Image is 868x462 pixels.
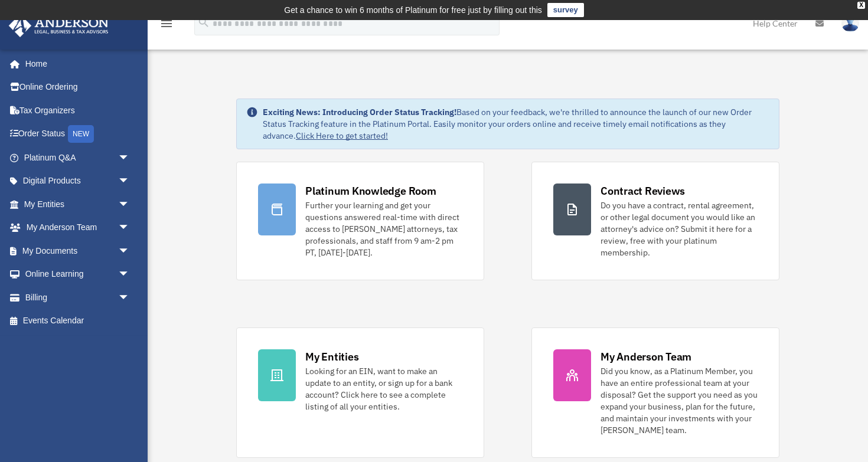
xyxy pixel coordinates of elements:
a: Click Here to get started! [296,130,388,141]
span: arrow_drop_down [118,216,142,240]
a: My Anderson Teamarrow_drop_down [8,216,148,240]
span: arrow_drop_down [118,263,142,287]
div: Looking for an EIN, want to make an update to an entity, or sign up for a bank account? Click her... [305,365,462,412]
a: Home [8,52,142,76]
a: My Entities Looking for an EIN, want to make an update to an entity, or sign up for a bank accoun... [236,327,484,458]
span: arrow_drop_down [118,169,142,194]
a: Order StatusNEW [8,122,148,146]
div: My Entities [305,349,358,364]
div: Get a chance to win 6 months of Platinum for free just by filling out this [284,3,542,17]
a: Tax Organizers [8,99,148,122]
span: arrow_drop_down [118,192,142,217]
div: close [857,2,865,9]
div: Did you know, as a Platinum Member, you have an entire professional team at your disposal? Get th... [601,365,758,436]
a: Events Calendar [8,309,148,333]
div: Further your learning and get your questions answered real-time with direct access to [PERSON_NAM... [305,199,462,258]
a: Online Ordering [8,76,148,99]
div: Platinum Knowledge Room [305,184,436,198]
i: menu [159,17,174,31]
a: My Anderson Team Did you know, as a Platinum Member, you have an entire professional team at your... [531,327,779,458]
div: NEW [68,125,94,143]
a: Platinum Q&Aarrow_drop_down [8,146,148,169]
a: My Entitiesarrow_drop_down [8,192,148,216]
img: Anderson Advisors Platinum Portal [5,14,112,37]
div: My Anderson Team [601,349,691,364]
a: Billingarrow_drop_down [8,286,148,309]
a: Online Learningarrow_drop_down [8,263,148,286]
div: Based on your feedback, we're thrilled to announce the launch of our new Order Status Tracking fe... [263,106,769,142]
span: arrow_drop_down [118,146,142,170]
a: Digital Productsarrow_drop_down [8,169,148,193]
i: search [197,16,210,29]
a: survey [547,3,584,17]
img: User Pic [841,15,859,32]
div: Contract Reviews [601,184,685,198]
a: My Documentsarrow_drop_down [8,239,148,263]
div: Do you have a contract, rental agreement, or other legal document you would like an attorney's ad... [601,199,758,258]
a: Platinum Knowledge Room Further your learning and get your questions answered real-time with dire... [236,162,484,280]
span: arrow_drop_down [118,286,142,310]
strong: Exciting News: Introducing Order Status Tracking! [263,107,456,117]
a: Contract Reviews Do you have a contract, rental agreement, or other legal document you would like... [531,162,779,280]
span: arrow_drop_down [118,239,142,263]
a: menu [159,21,174,31]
